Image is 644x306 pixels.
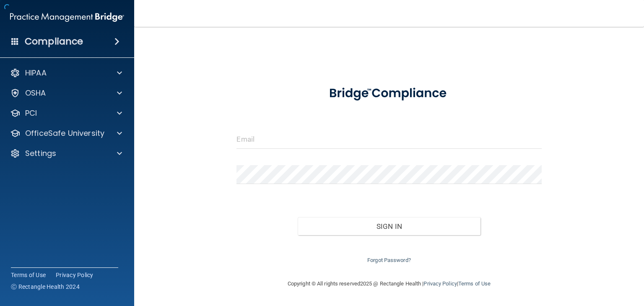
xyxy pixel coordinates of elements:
[10,68,122,78] a: HIPAA
[458,280,491,287] a: Terms of Use
[10,128,122,138] a: OfficeSafe University
[25,108,37,118] p: PCI
[10,108,122,118] a: PCI
[25,36,83,47] h4: Compliance
[25,68,47,78] p: HIPAA
[56,271,93,279] a: Privacy Policy
[11,283,80,291] span: Ⓒ Rectangle Health 2024
[236,130,541,149] input: Email
[423,280,457,287] a: Privacy Policy
[367,257,411,263] a: Forgot Password?
[316,77,462,110] img: bridge_compliance_login_screen.278c3ca4.svg
[10,148,122,158] a: Settings
[298,217,480,236] button: Sign In
[25,128,104,138] p: OfficeSafe University
[11,271,46,279] a: Terms of Use
[25,148,56,158] p: Settings
[10,9,124,26] img: PMB logo
[236,270,542,297] div: Copyright © All rights reserved 2025 @ Rectangle Health | |
[25,88,46,98] p: OSHA
[10,88,122,98] a: OSHA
